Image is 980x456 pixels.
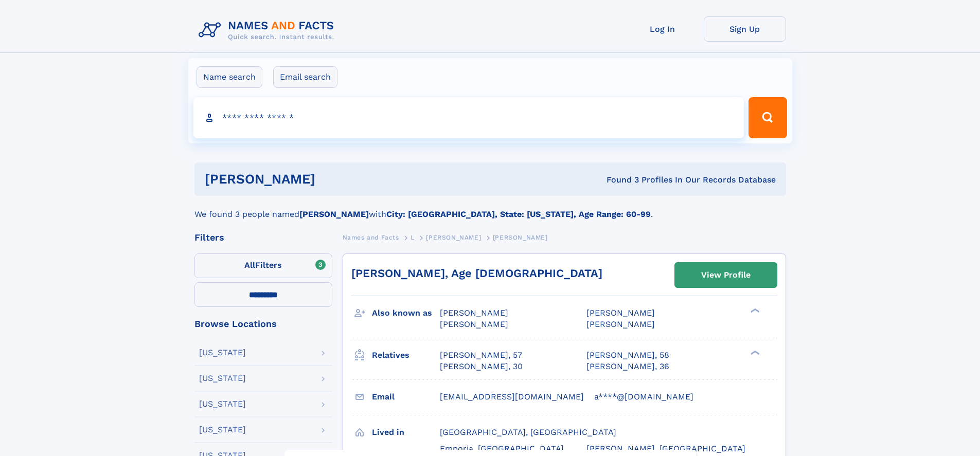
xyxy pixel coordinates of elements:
[748,307,760,314] div: ❯
[426,234,481,241] span: [PERSON_NAME]
[199,426,246,434] div: [US_STATE]
[586,361,669,372] a: [PERSON_NAME], 36
[194,319,332,329] div: Browse Locations
[440,392,584,402] span: [EMAIL_ADDRESS][DOMAIN_NAME]
[199,400,246,408] div: [US_STATE]
[586,308,655,318] span: [PERSON_NAME]
[701,263,751,287] div: View Profile
[244,260,255,270] span: All
[372,424,440,441] h3: Lived in
[440,350,522,361] a: [PERSON_NAME], 57
[194,233,332,242] div: Filters
[411,231,415,244] a: L
[461,174,776,186] div: Found 3 Profiles In Our Records Database
[748,349,760,356] div: ❯
[372,304,440,322] h3: Also known as
[351,267,602,280] a: [PERSON_NAME], Age [DEMOGRAPHIC_DATA]
[411,234,415,241] span: L
[440,361,523,372] a: [PERSON_NAME], 30
[372,388,440,406] h3: Email
[493,234,548,241] span: [PERSON_NAME]
[199,349,246,357] div: [US_STATE]
[194,16,343,44] img: Logo Names and Facts
[749,97,787,138] button: Search Button
[440,444,564,453] span: Emporia, [GEOGRAPHIC_DATA]
[372,346,440,364] h3: Relatives
[426,231,481,244] a: [PERSON_NAME]
[621,16,704,42] a: Log In
[440,308,508,318] span: [PERSON_NAME]
[194,196,786,221] div: We found 3 people named with .
[704,16,786,42] a: Sign Up
[299,209,369,219] b: [PERSON_NAME]
[197,66,262,88] label: Name search
[273,66,337,88] label: Email search
[440,427,616,437] span: [GEOGRAPHIC_DATA], [GEOGRAPHIC_DATA]
[343,231,399,244] a: Names and Facts
[586,444,745,453] span: [PERSON_NAME], [GEOGRAPHIC_DATA]
[205,173,461,186] h1: [PERSON_NAME]
[194,253,332,278] label: Filters
[193,97,744,138] input: search input
[675,263,777,287] a: View Profile
[199,374,246,382] div: [US_STATE]
[440,319,508,329] span: [PERSON_NAME]
[586,350,669,361] a: [PERSON_NAME], 58
[586,319,655,329] span: [PERSON_NAME]
[386,209,651,219] b: City: [GEOGRAPHIC_DATA], State: [US_STATE], Age Range: 60-99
